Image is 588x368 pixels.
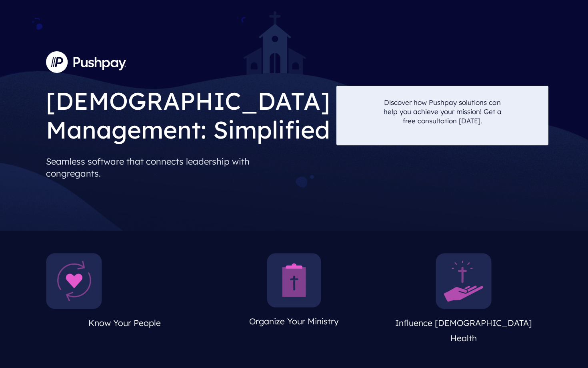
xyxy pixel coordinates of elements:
[383,98,502,125] p: Discover how Pushpay solutions can help you achieve your mission! Get a free consultation [DATE].
[46,152,330,183] p: Seamless software that connects leadership with congregants.
[249,316,339,326] span: Organize Your Ministry
[395,318,532,343] span: Influence [DEMOGRAPHIC_DATA] Health
[88,318,161,328] span: Know Your People
[46,80,330,146] h1: [DEMOGRAPHIC_DATA] Management: Simplified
